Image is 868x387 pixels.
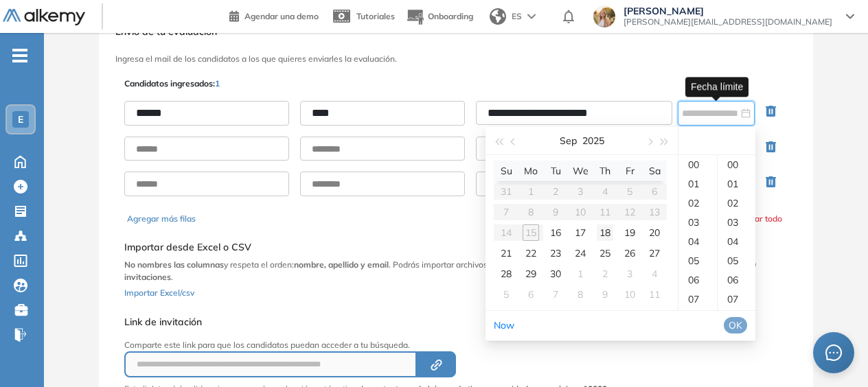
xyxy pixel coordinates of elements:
[646,224,663,241] div: 20
[124,259,224,270] b: No nombres las columnas
[547,286,564,303] div: 7
[518,161,543,181] th: Mo
[642,222,667,243] td: 2025-09-20
[494,243,518,263] td: 2025-09-21
[124,242,788,253] h5: Importar desde Excel o CSV
[624,16,832,27] span: [PERSON_NAME][EMAIL_ADDRESS][DOMAIN_NAME]
[718,270,755,290] div: 06
[678,155,717,174] div: 00
[621,245,638,261] div: 26
[18,114,23,125] span: E
[597,224,613,241] div: 18
[572,286,589,303] div: 8
[724,317,747,333] button: OK
[678,309,717,328] div: 08
[718,309,755,328] div: 08
[543,263,568,284] td: 2025-09-30
[624,5,832,16] span: [PERSON_NAME]
[523,266,539,282] div: 29
[568,284,593,305] td: 2025-10-08
[356,11,395,21] span: Tutoriales
[597,266,613,282] div: 2
[568,263,593,284] td: 2025-10-01
[738,213,782,225] button: Borrar todo
[229,7,319,23] a: Agendar una demo
[593,263,617,284] td: 2025-10-02
[718,155,755,174] div: 00
[490,8,506,25] img: world
[124,316,645,328] h5: Link de invitación
[124,288,194,298] span: Importar Excel/csv
[572,224,589,241] div: 17
[617,222,642,243] td: 2025-09-19
[512,10,522,23] span: ES
[12,54,27,57] i: -
[593,161,617,181] th: Th
[621,286,638,303] div: 10
[124,259,788,283] p: y respeta el orden: . Podrás importar archivos de . Cada evaluación tiene un .
[572,266,589,282] div: 1
[543,243,568,263] td: 2025-09-23
[678,290,717,309] div: 07
[593,243,617,263] td: 2025-09-25
[718,213,755,232] div: 03
[518,243,543,263] td: 2025-09-22
[494,319,514,331] a: Now
[593,222,617,243] td: 2025-09-18
[642,161,667,181] th: Sa
[494,161,518,181] th: Su
[572,245,589,261] div: 24
[642,243,667,263] td: 2025-09-27
[523,286,539,303] div: 6
[646,266,663,282] div: 4
[115,54,797,64] h3: Ingresa el mail de los candidatos a los que quieres enviarles la evaluación.
[547,245,564,261] div: 23
[127,213,196,225] button: Agregar más filas
[568,222,593,243] td: 2025-09-17
[617,263,642,284] td: 2025-10-03
[3,9,85,26] img: Logo
[406,2,473,32] button: Onboarding
[617,161,642,181] th: Fr
[646,286,663,303] div: 11
[718,174,755,193] div: 01
[642,284,667,305] td: 2025-10-11
[678,251,717,270] div: 05
[642,263,667,284] td: 2025-10-04
[124,78,220,90] p: Candidatos ingresados:
[718,232,755,251] div: 04
[621,266,638,282] div: 3
[215,78,220,89] span: 1
[568,161,593,181] th: We
[617,243,642,263] td: 2025-09-26
[294,259,389,270] b: nombre, apellido y email
[115,26,797,38] h3: Envío de tu evaluación
[518,263,543,284] td: 2025-09-29
[494,284,518,305] td: 2025-10-05
[582,127,604,154] button: 2025
[494,263,518,284] td: 2025-09-28
[498,245,514,261] div: 21
[593,284,617,305] td: 2025-10-09
[718,290,755,309] div: 07
[678,213,717,232] div: 03
[543,222,568,243] td: 2025-09-16
[646,245,663,261] div: 27
[597,286,613,303] div: 9
[527,14,536,19] img: arrow
[685,77,749,97] div: Fecha límite
[678,193,717,213] div: 02
[124,259,756,282] b: límite de 10.000 invitaciones
[597,245,613,261] div: 25
[244,11,319,21] span: Agendar una demo
[678,174,717,193] div: 01
[124,339,645,351] p: Comparte este link para que los candidatos puedan acceder a tu búsqueda.
[547,224,564,241] div: 16
[498,266,514,282] div: 28
[124,283,194,300] button: Importar Excel/csv
[825,344,842,361] span: message
[621,224,638,241] div: 19
[678,232,717,251] div: 04
[523,245,539,261] div: 22
[428,11,473,21] span: Onboarding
